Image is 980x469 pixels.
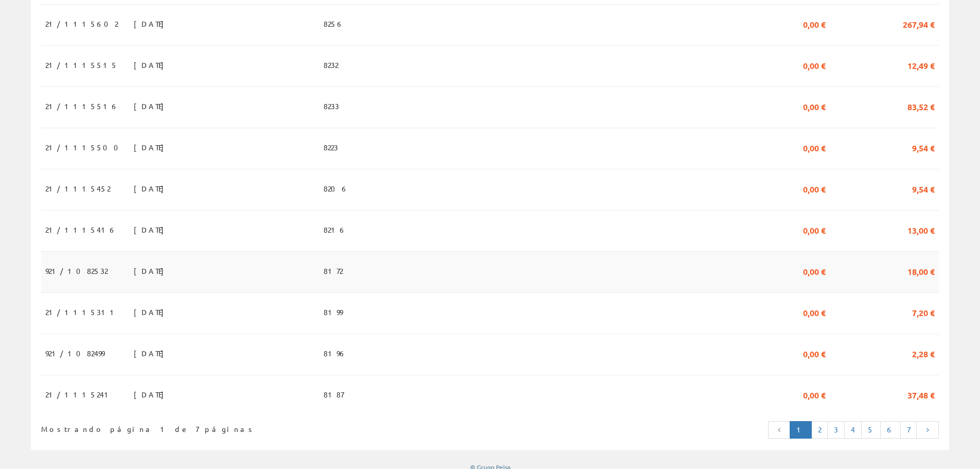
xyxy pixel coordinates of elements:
[768,421,791,439] a: Página anterior
[324,344,347,362] span: 8196
[324,97,339,115] span: 8233
[324,303,343,321] span: 8199
[134,303,169,321] span: [DATE]
[907,221,935,238] span: 13,00 €
[803,386,826,403] span: 0,00 €
[900,421,917,439] a: 7
[803,180,826,197] span: 0,00 €
[803,97,826,115] span: 0,00 €
[45,180,110,197] span: 21/1115452
[916,421,939,439] a: Página siguiente
[903,15,935,32] span: 267,94 €
[827,421,845,439] a: 3
[45,221,117,238] span: 21/1115416
[45,303,118,321] span: 21/1115311
[803,15,826,32] span: 0,00 €
[324,15,344,32] span: 8256
[803,221,826,238] span: 0,00 €
[134,56,169,74] span: [DATE]
[45,262,108,280] span: 921/1082532
[861,421,881,439] a: 5
[803,56,826,74] span: 0,00 €
[803,138,826,156] span: 0,00 €
[907,386,935,403] span: 37,48 €
[811,421,828,439] a: 2
[912,344,935,362] span: 2,28 €
[324,221,347,238] span: 8216
[45,15,118,32] span: 21/1115602
[912,180,935,197] span: 9,54 €
[907,262,935,280] span: 18,00 €
[41,420,406,435] div: Mostrando página 1 de 7 páginas
[134,138,169,156] span: [DATE]
[134,262,169,280] span: [DATE]
[134,15,169,32] span: [DATE]
[324,56,338,74] span: 8232
[912,138,935,156] span: 9,54 €
[907,56,935,74] span: 12,49 €
[134,180,169,197] span: [DATE]
[134,386,169,403] span: [DATE]
[324,262,343,280] span: 8172
[803,262,826,280] span: 0,00 €
[45,138,124,156] span: 21/1115500
[324,138,338,156] span: 8223
[134,221,169,238] span: [DATE]
[324,386,344,403] span: 8187
[803,303,826,321] span: 0,00 €
[45,344,104,362] span: 921/1082499
[912,303,935,321] span: 7,20 €
[134,97,169,115] span: [DATE]
[880,421,901,439] a: 6
[790,421,812,439] a: Página actual
[844,421,862,439] a: 4
[907,97,935,115] span: 83,52 €
[324,180,349,197] span: 8206
[45,386,113,403] span: 21/1115241
[134,344,169,362] span: [DATE]
[45,97,119,115] span: 21/1115516
[803,344,826,362] span: 0,00 €
[45,56,118,74] span: 21/1115515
